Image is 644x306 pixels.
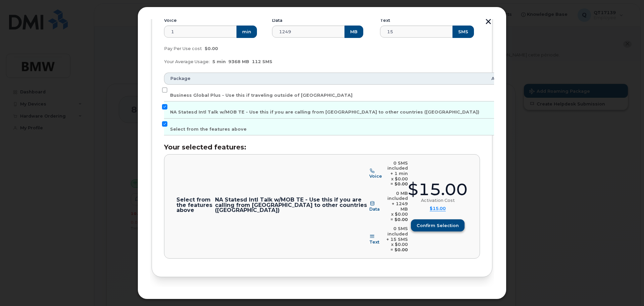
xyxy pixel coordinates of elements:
summary: $15.00 [430,206,446,212]
button: Confirm selection [411,219,465,231]
iframe: Messenger Launcher [615,277,639,301]
th: Amount [485,73,516,85]
div: Activation Cost [421,198,455,203]
input: NA Statesd Intl Talk w/MOB TE - Use this if you are calling from [GEOGRAPHIC_DATA] to other count... [162,104,167,110]
div: 0 SMS included [385,226,408,236]
span: 5 min [212,59,226,64]
input: Select from the features above [162,121,167,127]
span: $0.00 = [390,212,408,222]
span: Data [369,207,380,212]
span: + 1 min x [390,171,408,181]
th: Package [164,73,485,85]
span: $0.00 = [390,176,408,187]
button: MB [344,26,363,38]
span: + 15 SMS x [386,237,408,247]
p: Select from the features above [176,197,215,213]
span: Select from the features above [170,127,247,132]
b: $0.00 [394,247,408,252]
button: min [236,26,257,38]
p: NA Statesd Intl Talk w/MOB TE - Use this if you are calling from [GEOGRAPHIC_DATA] to other count... [215,197,369,213]
span: Confirm selection [417,222,459,229]
span: 112 SMS [252,59,272,64]
span: Your Average Usage: [164,59,210,64]
span: Business Global Plus - Use this if traveling outside of [GEOGRAPHIC_DATA] [170,93,353,98]
span: 9368 MB [228,59,249,64]
span: + 1249 MB x [391,201,408,217]
b: $0.00 [394,181,408,186]
span: Voice [369,174,382,179]
h3: Your selected features: [164,143,480,151]
span: Pay Per Use cost [164,46,202,51]
input: Business Global Plus - Use this if traveling outside of [GEOGRAPHIC_DATA] [162,87,167,93]
span: $0.00 = [390,242,408,252]
span: Text [369,239,379,245]
div: 0 SMS included [387,161,408,171]
b: $0.00 [394,217,408,222]
span: $0.00 [205,46,218,51]
div: $15.00 [408,181,468,198]
button: SMS [452,26,474,38]
div: 0 MB included [385,191,408,201]
span: NA Statesd Intl Talk w/MOB TE - Use this if you are calling from [GEOGRAPHIC_DATA] to other count... [170,110,479,115]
